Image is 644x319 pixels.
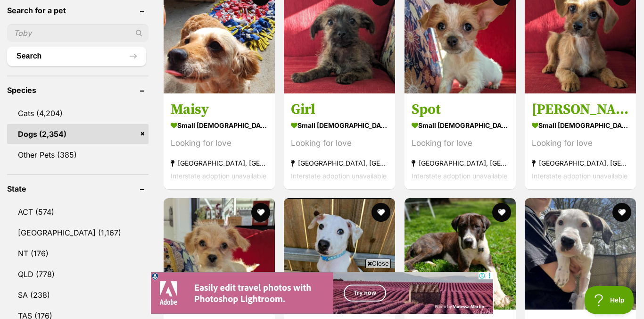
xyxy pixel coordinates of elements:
a: Maisy small [DEMOGRAPHIC_DATA] Dog Looking for love [GEOGRAPHIC_DATA], [GEOGRAPHIC_DATA] Intersta... [164,93,275,189]
button: favourite [492,203,511,222]
a: QLD (778) [7,264,149,284]
img: Valentina - Unknown x Catahoula Dog [525,198,636,310]
button: Search [7,47,146,66]
span: Interstate adoption unavailable [291,172,387,180]
div: Looking for love [532,137,629,150]
a: Dogs (2,354) [7,124,149,144]
header: Search for a pet [7,6,149,15]
div: Looking for love [291,137,388,150]
strong: [GEOGRAPHIC_DATA], [GEOGRAPHIC_DATA] [291,157,388,169]
strong: small [DEMOGRAPHIC_DATA] Dog [291,118,388,132]
div: Looking for love [171,137,268,150]
button: favourite [372,203,391,222]
div: Looking for love [412,137,509,150]
a: [PERSON_NAME] small [DEMOGRAPHIC_DATA] Dog Looking for love [GEOGRAPHIC_DATA], [GEOGRAPHIC_DATA] ... [525,93,636,189]
button: favourite [251,203,270,222]
span: Interstate adoption unavailable [532,172,627,180]
span: Close [365,259,391,268]
h3: Maisy [171,101,268,118]
input: Toby [7,24,149,42]
strong: [GEOGRAPHIC_DATA], [GEOGRAPHIC_DATA] [171,157,268,169]
span: Interstate adoption unavailable [412,172,507,180]
h3: Girl [291,101,388,118]
img: Bear - Chihuahua x Cavalier King Charles Spaniel Dog [164,198,275,310]
a: [GEOGRAPHIC_DATA] (1,167) [7,223,149,243]
h3: [PERSON_NAME] [532,101,629,118]
header: State [7,185,149,193]
img: Stuka - Bull Arab Dog [284,198,395,310]
a: NT (176) [7,243,149,263]
strong: [GEOGRAPHIC_DATA], [GEOGRAPHIC_DATA] [412,157,509,169]
strong: small [DEMOGRAPHIC_DATA] Dog [412,118,509,132]
h3: Spot [412,101,509,118]
button: favourite [612,203,631,222]
iframe: Help Scout Beacon - Open [585,286,635,314]
a: Spot small [DEMOGRAPHIC_DATA] Dog Looking for love [GEOGRAPHIC_DATA], [GEOGRAPHIC_DATA] Interstat... [405,93,516,189]
a: Girl small [DEMOGRAPHIC_DATA] Dog Looking for love [GEOGRAPHIC_DATA], [GEOGRAPHIC_DATA] Interstat... [284,93,395,189]
iframe: Advertisement [150,272,494,314]
a: ACT (574) [7,202,149,222]
img: Louie - Bull Arab Dog [405,198,516,310]
a: Other Pets (385) [7,145,149,165]
strong: small [DEMOGRAPHIC_DATA] Dog [532,118,629,132]
strong: small [DEMOGRAPHIC_DATA] Dog [171,118,268,132]
header: Species [7,86,149,94]
span: Interstate adoption unavailable [171,172,266,180]
a: SA (238) [7,285,149,305]
strong: [GEOGRAPHIC_DATA], [GEOGRAPHIC_DATA] [532,157,629,169]
a: Cats (4,204) [7,103,149,123]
